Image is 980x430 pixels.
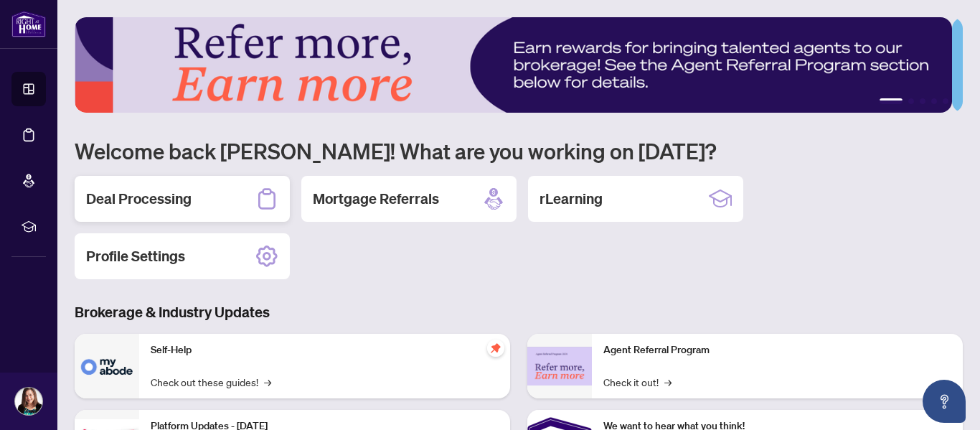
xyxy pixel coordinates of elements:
span: → [664,374,672,390]
span: → [264,374,271,390]
button: 2 [908,98,914,104]
button: 4 [931,98,937,104]
button: Open asap [923,380,966,423]
a: Check it out!→ [603,374,672,390]
a: Check out these guides!→ [151,374,271,390]
p: Agent Referral Program [603,342,951,358]
h2: Deal Processing [86,189,192,209]
button: 3 [920,98,925,104]
img: Self-Help [75,334,139,398]
img: logo [11,11,46,37]
h2: Mortgage Referrals [313,189,439,209]
p: Self-Help [151,342,499,358]
h2: Profile Settings [86,246,185,266]
h1: Welcome back [PERSON_NAME]! What are you working on [DATE]? [75,137,963,164]
img: Profile Icon [15,388,42,415]
img: Slide 0 [75,17,952,113]
h2: rLearning [540,189,603,209]
button: 5 [943,98,948,104]
h3: Brokerage & Industry Updates [75,302,963,322]
span: pushpin [487,340,504,357]
img: Agent Referral Program [527,347,592,386]
button: 1 [880,98,903,104]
